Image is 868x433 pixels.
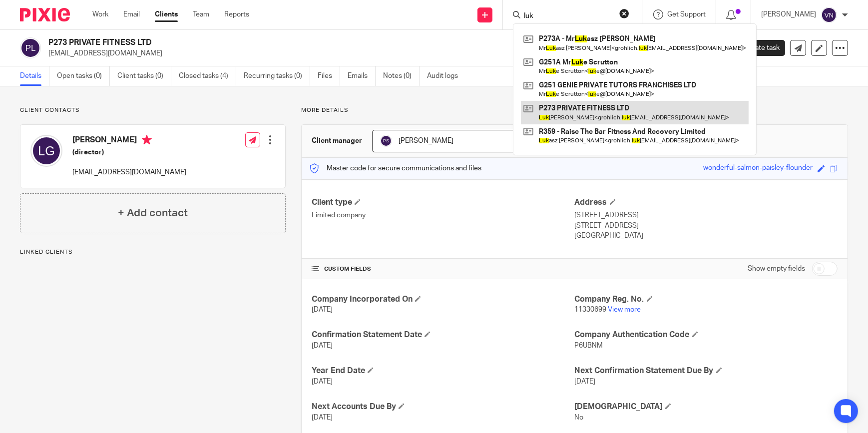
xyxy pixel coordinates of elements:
a: Audit logs [427,66,465,86]
a: Client tasks (0) [117,66,171,86]
a: View more [608,306,641,313]
span: [DATE] [312,378,333,385]
span: [DATE] [312,342,333,349]
h4: [DEMOGRAPHIC_DATA] [575,402,838,412]
a: Reports [224,9,249,19]
h4: Confirmation Statement Date [312,330,574,340]
h4: Year End Date [312,366,574,376]
a: Recurring tasks (0) [244,66,310,86]
input: Search [523,12,613,21]
img: svg%3E [821,7,837,23]
a: Email [123,9,140,19]
h4: Company Authentication Code [575,330,838,340]
span: P6UBNM [575,342,603,349]
img: Pixie [20,8,70,21]
span: 11330699 [575,306,607,313]
a: Team [193,9,209,19]
h4: Address [575,197,838,208]
a: Files [318,66,340,86]
img: svg%3E [20,37,41,58]
a: Notes (0) [383,66,420,86]
h4: Company Incorporated On [312,294,574,305]
h3: Client manager [312,136,362,146]
h4: CUSTOM FIELDS [312,265,574,273]
h4: Next Confirmation Statement Due By [575,366,838,376]
i: Primary [142,135,152,145]
a: Clients [155,9,178,19]
p: Client contacts [20,106,286,114]
p: [PERSON_NAME] [761,9,816,19]
span: Get Support [667,11,706,18]
a: Closed tasks (4) [179,66,236,86]
span: No [575,414,584,421]
p: Limited company [312,210,574,220]
img: svg%3E [380,135,392,147]
p: [EMAIL_ADDRESS][DOMAIN_NAME] [72,167,186,177]
img: svg%3E [30,135,62,167]
h4: Client type [312,197,574,208]
p: Linked clients [20,248,286,256]
p: Master code for secure communications and files [309,163,481,173]
h4: Next Accounts Due By [312,402,574,412]
h4: + Add contact [118,205,188,221]
span: [DATE] [575,378,596,385]
label: Show empty fields [748,264,805,274]
span: [DATE] [312,414,333,421]
div: wonderful-salmon-paisley-flounder [703,163,813,174]
a: Work [92,9,108,19]
p: [EMAIL_ADDRESS][DOMAIN_NAME] [48,48,712,58]
a: Details [20,66,49,86]
a: Emails [348,66,376,86]
p: [GEOGRAPHIC_DATA] [575,231,838,241]
h5: (director) [72,147,186,157]
a: Open tasks (0) [57,66,110,86]
span: [DATE] [312,306,333,313]
h2: P273 PRIVATE FITNESS LTD [48,37,579,48]
p: [STREET_ADDRESS] [575,210,838,220]
p: More details [301,106,848,114]
p: [STREET_ADDRESS] [575,221,838,231]
button: Clear [619,8,629,18]
h4: Company Reg. No. [575,294,838,305]
h4: [PERSON_NAME] [72,135,186,147]
span: [PERSON_NAME] [399,137,453,144]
